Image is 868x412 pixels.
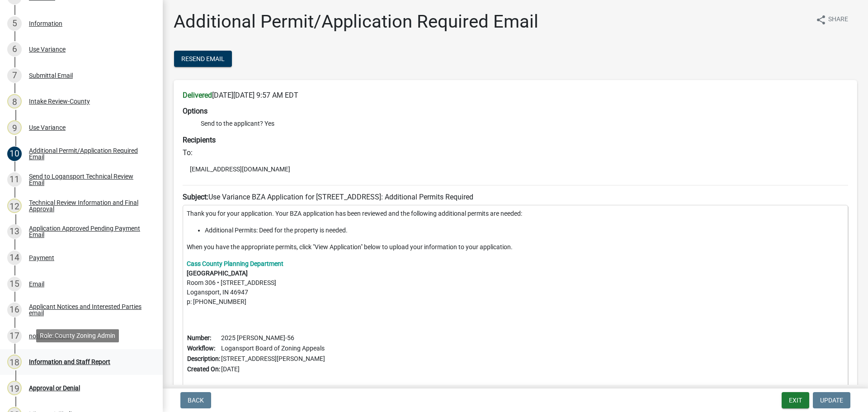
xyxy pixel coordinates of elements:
[174,11,538,33] h1: Additional Permit/Application Required Email
[174,51,232,67] button: Resend Email
[187,270,248,277] strong: [GEOGRAPHIC_DATA]
[7,329,22,343] div: 17
[820,397,843,404] span: Update
[7,355,22,369] div: 18
[29,98,90,104] div: Intake Review-County
[7,16,22,31] div: 5
[221,364,325,374] td: [DATE]
[7,303,22,317] div: 16
[183,162,848,176] li: [EMAIL_ADDRESS][DOMAIN_NAME]
[29,124,66,131] div: Use Variance
[29,72,73,79] div: Submittal Email
[29,20,62,27] div: Information
[7,94,22,109] div: 8
[7,277,22,291] div: 15
[180,392,211,408] button: Back
[29,225,148,238] div: Application Approved Pending Payment Email
[181,55,225,62] span: Resend Email
[187,385,233,392] a: View Application
[183,107,208,115] strong: Options
[29,46,66,52] div: Use Variance
[808,11,855,28] button: shareShare
[29,303,148,316] div: Applicant Notices and Interested Parties email
[183,193,208,201] strong: Subject:
[7,120,22,135] div: 9
[187,355,220,362] b: Description:
[188,397,204,404] span: Back
[187,334,211,341] b: Number:
[816,14,826,25] i: share
[187,242,844,252] p: When you have the appropriate permits, click "View Application" below to upload your information ...
[7,172,22,187] div: 11
[201,119,848,128] li: Send to the applicant? Yes
[205,226,844,235] li: Additional Permits: Deed for the property is needed.
[36,329,119,342] div: Role: County Zoning Admin
[187,259,844,307] p: Room 306 • [STREET_ADDRESS] Logansport, IN 46947 p: [PHONE_NUMBER]
[183,91,212,99] strong: Delivered
[7,251,22,265] div: 14
[29,199,148,212] div: Technical Review Information and Final Approval
[29,281,44,287] div: Email
[7,68,22,83] div: 7
[183,91,848,99] h6: [DATE][DATE] 9:57 AM EDT
[7,42,22,57] div: 6
[828,14,848,25] span: Share
[29,333,71,339] div: notice to paper
[29,359,110,365] div: Information and Staff Report
[29,385,80,391] div: Approval or Denial
[183,193,848,201] h6: Use Variance BZA Application for [STREET_ADDRESS]: Additional Permits Required
[187,209,844,218] p: Thank you for your application. Your BZA application has been reviewed and the following addition...
[187,260,283,267] a: Cass County Planning Department
[183,136,216,144] strong: Recipients
[813,392,850,408] button: Update
[221,354,325,364] td: [STREET_ADDRESS][PERSON_NAME]
[29,147,148,160] div: Additional Permit/Application Required Email
[7,199,22,213] div: 12
[221,343,325,354] td: Logansport Board of Zoning Appeals
[782,392,809,408] button: Exit
[221,333,325,343] td: 2025 [PERSON_NAME]-56
[187,345,215,352] b: Workflow:
[29,255,54,261] div: Payment
[7,147,22,161] div: 10
[187,365,220,373] b: Created On:
[29,173,148,186] div: Send to Logansport Technical Review Email
[183,148,848,157] h6: To:
[7,381,22,395] div: 19
[7,224,22,239] div: 13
